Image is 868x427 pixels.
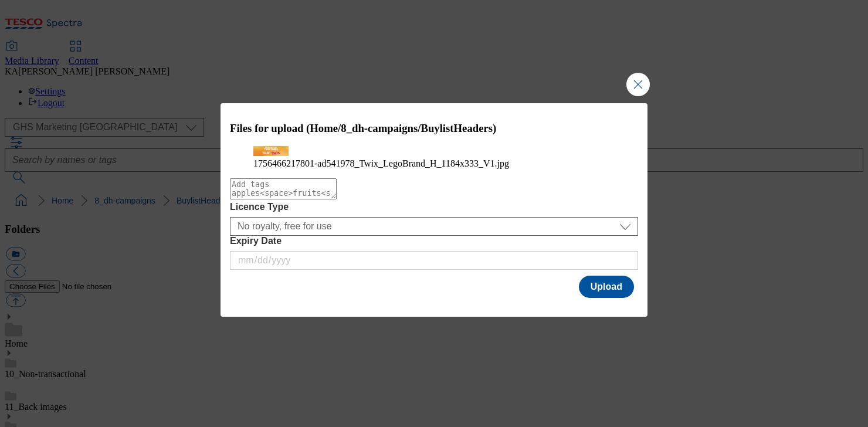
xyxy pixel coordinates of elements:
[626,73,650,96] button: Close Modal
[230,236,638,246] label: Expiry Date
[253,158,615,169] figcaption: 1756466217801-ad541978_Twix_LegoBrand_H_1184x333_V1.jpg
[253,146,289,156] img: preview
[221,103,647,317] div: Modal
[230,202,638,212] label: Licence Type
[230,122,638,135] h3: Files for upload (Home/8_dh-campaigns/BuylistHeaders)
[579,276,634,298] button: Upload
